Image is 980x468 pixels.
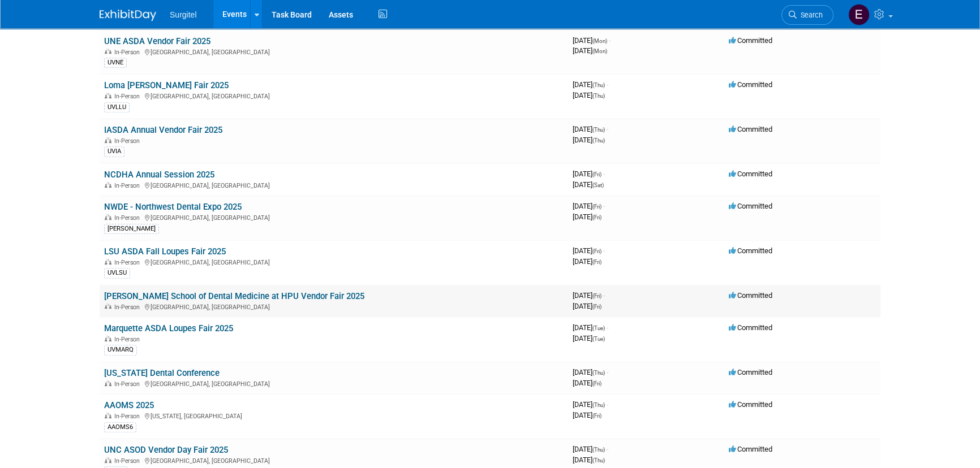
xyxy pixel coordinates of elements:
span: - [607,445,608,453]
span: (Tue) [592,325,605,331]
div: [GEOGRAPHIC_DATA], [GEOGRAPHIC_DATA] [104,257,564,266]
span: (Thu) [592,447,605,453]
span: In-Person [114,259,143,266]
div: UVLSU [104,268,130,278]
a: Marquette ASDA Loupes Fair 2025 [104,323,233,333]
a: Search [781,5,833,25]
span: [DATE] [573,91,605,99]
span: (Mon) [592,38,607,44]
span: Committed [729,445,772,453]
span: (Fri) [592,171,601,177]
span: (Sat) [592,182,604,188]
span: [DATE] [573,246,605,255]
span: (Fri) [592,214,601,220]
div: UVNE [104,58,127,68]
img: In-Person Event [105,182,111,188]
span: [DATE] [573,170,605,178]
a: UNC ASOD Vendor Day Fair 2025 [104,445,228,455]
div: UVIA [104,146,124,157]
span: Committed [729,80,772,89]
a: Loma [PERSON_NAME] Fair 2025 [104,80,229,90]
span: Committed [729,400,772,409]
div: [PERSON_NAME] [104,224,159,234]
span: In-Person [114,49,143,56]
span: [DATE] [573,445,608,453]
div: [GEOGRAPHIC_DATA], [GEOGRAPHIC_DATA] [104,213,564,222]
span: [DATE] [573,80,608,89]
span: Committed [729,246,772,255]
img: In-Person Event [105,214,111,220]
a: AAOMS 2025 [104,400,154,410]
span: Committed [729,202,772,210]
span: In-Person [114,93,143,100]
img: In-Person Event [105,304,111,309]
span: In-Person [114,380,143,388]
span: Committed [729,323,772,332]
span: Committed [729,36,772,45]
a: UNE ASDA Vendor Fair 2025 [104,36,210,46]
span: [DATE] [573,302,601,310]
span: [DATE] [573,180,604,189]
span: Search [797,11,823,19]
span: (Fri) [592,413,601,419]
span: [DATE] [573,411,601,419]
span: [DATE] [573,368,608,376]
span: - [603,202,605,210]
span: (Mon) [592,48,607,54]
img: Event Coordinator [848,4,870,25]
span: (Thu) [592,402,605,408]
span: - [603,170,605,178]
a: [US_STATE] Dental Conference [104,368,220,378]
span: (Fri) [592,380,601,387]
span: (Fri) [592,293,601,299]
span: [DATE] [573,46,607,55]
img: In-Person Event [105,137,111,143]
img: In-Person Event [105,457,111,463]
span: (Thu) [592,370,605,376]
span: [DATE] [573,257,601,266]
span: Committed [729,368,772,376]
span: (Fri) [592,259,601,265]
img: In-Person Event [105,336,111,341]
span: - [609,36,611,45]
span: Committed [729,125,772,133]
a: NWDE - Northwest Dental Expo 2025 [104,202,242,212]
span: - [607,80,608,89]
img: In-Person Event [105,93,111,98]
span: Committed [729,291,772,300]
div: [GEOGRAPHIC_DATA], [GEOGRAPHIC_DATA] [104,47,564,56]
a: LSU ASDA Fall Loupes Fair 2025 [104,246,226,257]
img: ExhibitDay [100,10,156,21]
div: UVLLU [104,102,130,112]
span: [DATE] [573,456,605,464]
div: UVMARQ [104,345,137,355]
span: In-Person [114,413,143,420]
span: [DATE] [573,36,611,45]
span: In-Person [114,457,143,465]
span: [DATE] [573,202,605,210]
div: [GEOGRAPHIC_DATA], [GEOGRAPHIC_DATA] [104,379,564,388]
span: In-Person [114,182,143,189]
div: [GEOGRAPHIC_DATA], [GEOGRAPHIC_DATA] [104,302,564,311]
a: [PERSON_NAME] School of Dental Medicine at HPU Vendor Fair 2025 [104,291,364,301]
span: (Fri) [592,304,601,310]
div: [GEOGRAPHIC_DATA], [GEOGRAPHIC_DATA] [104,456,564,465]
span: (Thu) [592,82,605,88]
span: - [607,368,608,376]
span: [DATE] [573,400,608,409]
div: [US_STATE], [GEOGRAPHIC_DATA] [104,411,564,420]
span: (Thu) [592,457,605,463]
span: In-Person [114,304,143,311]
span: Surgitel [170,10,196,19]
span: (Fri) [592,248,601,254]
span: - [607,400,608,409]
span: [DATE] [573,125,608,133]
span: - [607,125,608,133]
div: [GEOGRAPHIC_DATA], [GEOGRAPHIC_DATA] [104,91,564,100]
img: In-Person Event [105,49,111,54]
span: - [603,246,605,255]
span: (Thu) [592,127,605,133]
span: (Thu) [592,137,605,144]
a: NCDHA Annual Session 2025 [104,170,214,180]
span: [DATE] [573,136,605,144]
